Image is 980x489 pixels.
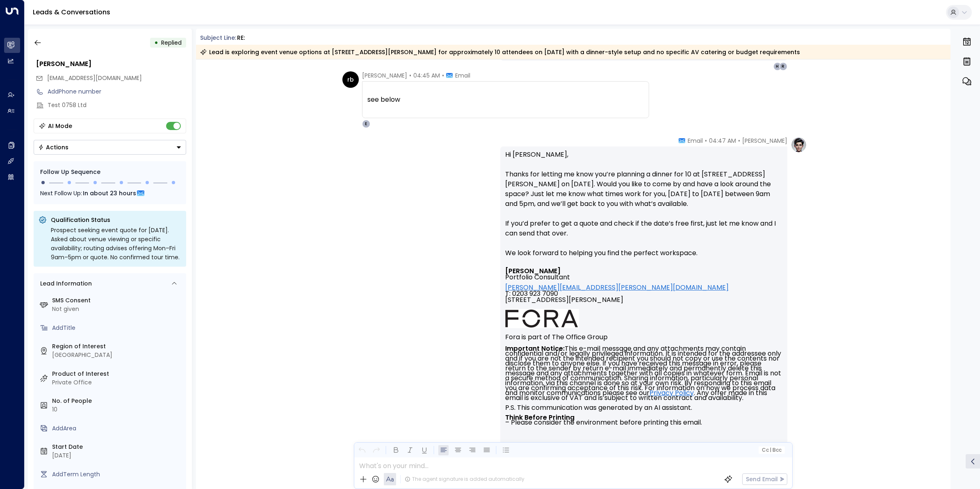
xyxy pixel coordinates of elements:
div: 10 [52,405,183,414]
label: No. of People [52,397,183,405]
span: • [442,71,444,80]
div: Button group with a nested menu [34,140,186,155]
div: Lead Information [37,279,92,288]
span: [EMAIL_ADDRESS][DOMAIN_NAME] [47,74,142,82]
div: Prospect seeking event quote for [DATE]. Asked about venue viewing or specific availability; rout... [51,226,181,262]
img: AIorK4ysLkpAD1VLoJghiceWoVRmgk1XU2vrdoLkeDLGAFfv_vh6vnfJOA1ilUWLDOVq3gZTs86hLsHm3vG- [505,309,579,328]
div: AddPhone number [48,87,186,96]
font: This e-mail message and any attachments may contain confidential and/or legally privileged inform... [505,344,783,427]
span: [PERSON_NAME] [362,71,407,80]
div: Follow Up Sequence [40,168,180,176]
font: [PERSON_NAME] [505,266,561,276]
label: Product of Interest [52,370,183,378]
div: AI Mode [48,122,72,130]
span: Email [455,71,470,80]
span: [STREET_ADDRESS][PERSON_NAME] [505,297,623,309]
div: Not given [52,305,183,313]
span: [PERSON_NAME] [742,137,787,145]
span: • [738,137,740,145]
div: Lead is exploring event venue options at [STREET_ADDRESS][PERSON_NAME] for approximately 10 atten... [200,48,800,56]
div: R [779,62,787,71]
span: Subject Line: [200,34,236,42]
div: AddTitle [52,324,183,332]
div: rb [342,71,359,88]
button: Actions [34,140,186,155]
div: H [773,62,782,71]
div: [GEOGRAPHIC_DATA] [52,351,183,359]
div: RE: [237,34,245,42]
font: Fora is part of The Office Group [505,332,608,342]
div: E [362,120,370,128]
span: | [770,447,771,453]
div: Next Follow Up: [40,189,180,198]
span: Cc Bcc [761,447,781,453]
label: Start Date [52,443,183,451]
div: Test 0758 Ltd [48,101,186,110]
a: [PERSON_NAME][EMAIL_ADDRESS][PERSON_NAME][DOMAIN_NAME] [505,284,729,290]
div: Actions [38,144,68,151]
a: Leads & Conversations [33,7,110,17]
span: • [409,71,411,80]
p: Qualification Status [51,216,181,224]
span: 04:47 AM [709,137,736,145]
button: Redo [371,445,381,455]
div: Signature [505,268,782,425]
div: [DATE] [52,451,183,460]
button: Undo [357,445,367,455]
span: Portfolio Consultant [505,274,570,280]
strong: Think Before Printing [505,413,574,422]
span: • [705,137,707,145]
p: Hi [PERSON_NAME], Thanks for letting me know you’re planning a dinner for 10 at [STREET_ADDRESS][... [505,150,782,268]
div: Private Office [52,378,183,387]
label: SMS Consent [52,296,183,305]
div: AddArea [52,424,183,433]
div: • [154,35,158,50]
span: Email [688,137,703,145]
div: [PERSON_NAME] [36,59,186,69]
label: Region of Interest [52,342,183,351]
div: AddTerm Length [52,470,183,479]
span: T: 0203 923 7090 [505,290,558,297]
strong: Important Notice: [505,344,565,353]
a: Privacy Policy [650,391,694,395]
span: 04:45 AM [413,71,440,80]
button: Cc|Bcc [758,446,784,454]
img: profile-logo.png [791,137,807,153]
div: see below [367,95,644,105]
span: In about 23 hours [83,189,136,198]
span: rkbrainch@live.co.uk [47,74,142,82]
div: The agent signature is added automatically [405,475,524,483]
span: Replied [161,39,182,47]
